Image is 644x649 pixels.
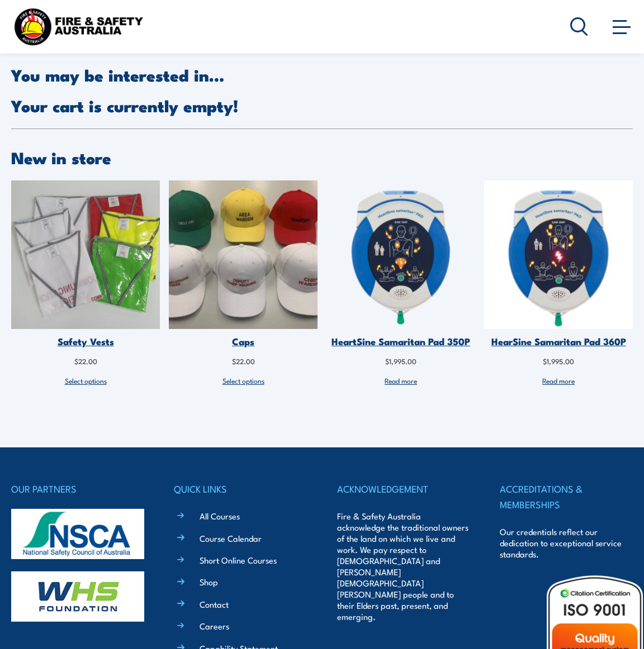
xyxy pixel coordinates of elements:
img: nsca-logo-footer [11,509,144,559]
a: Course Calendar [200,532,262,544]
a: Safety Vests Safety Vests [11,180,160,355]
span: 22.00 [74,356,97,366]
span: 1,995.00 [543,356,574,366]
a: Careers [200,620,229,632]
a: Read more about “HearSine Samaritan Pad 360P” [484,374,633,387]
div: HearSine Samaritan Pad 360P [484,336,633,348]
span: 1,995.00 [385,356,416,366]
h4: ACCREDITATIONS & MEMBERSHIPS [500,481,633,512]
span: $ [232,356,236,366]
a: HeartSine Samaritan Pad 350P HeartSine Samaritan Pad 350P [326,180,475,355]
a: HearSine Samaritan Pad 360P HearSine Samaritan Pad 360P [484,180,633,355]
a: All Courses [200,510,240,522]
h4: ACKNOWLEDGEMENT [337,481,470,497]
div: Safety Vests [11,336,160,348]
h2: New in store [11,150,633,164]
img: HearSine Samaritan Pad 360P [484,180,633,329]
span: $ [543,356,547,366]
a: Shop [200,576,218,588]
span: 22.00 [232,356,255,366]
span: $ [385,356,389,366]
img: whs-logo-footer [11,571,144,622]
p: Fire & Safety Australia acknowledge the traditional owners of the land on which we live and work.... [337,510,470,622]
a: Select options for “Safety Vests” [11,374,160,387]
a: Short Online Courses [200,554,277,566]
h4: QUICK LINKS [174,481,307,497]
img: Safety Vests [11,180,160,329]
div: HeartSine Samaritan Pad 350P [326,336,475,348]
img: Caps [169,180,318,329]
h2: You may be interested in… [11,67,633,82]
h4: OUR PARTNERS [11,481,144,497]
span: $ [74,356,78,366]
a: Read more about “HeartSine Samaritan Pad 350P” [326,374,475,387]
img: HeartSine Samaritan Pad 350P [326,180,475,329]
a: Caps Caps [169,180,318,355]
div: Caps [169,336,318,348]
p: Our credentials reflect our dedication to exceptional service standards. [500,526,633,560]
a: Select options for “Caps” [169,374,318,387]
a: Contact [200,598,229,610]
h2: Your cart is currently empty! [11,98,633,112]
